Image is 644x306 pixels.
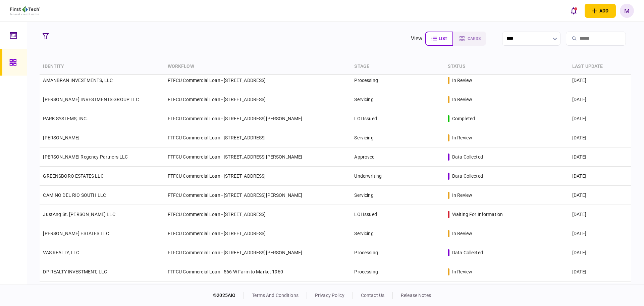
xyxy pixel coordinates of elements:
a: privacy policy [315,293,344,298]
div: view [411,35,423,43]
div: in review [452,268,472,275]
td: FTFCU Commercial Loan - [STREET_ADDRESS] [164,205,351,224]
td: Processing [351,262,444,281]
span: list [439,36,447,41]
td: [DATE] [569,281,631,301]
td: FTFCU Commercial Loan - [STREET_ADDRESS][PERSON_NAME] [164,109,351,128]
td: Approved [351,147,444,167]
td: FTFCU Commercial Loan - [STREET_ADDRESS] [164,90,351,109]
div: data collected [452,249,483,256]
td: [DATE] [569,147,631,167]
a: [PERSON_NAME] Regency Partners LLC [43,154,128,160]
td: Underwriting [351,167,444,186]
a: [PERSON_NAME] INVESTMENTS GROUP LLC [43,97,139,102]
th: identity [40,59,164,75]
div: © 2025 AIO [213,292,244,299]
div: in review [452,77,472,84]
td: FTFCU Commercial Loan - [STREET_ADDRESS] [164,224,351,243]
td: [DATE] [569,186,631,205]
td: Servicing [351,186,444,205]
td: Servicing [351,281,444,301]
div: data collected [452,154,483,160]
button: open adding identity options [585,4,616,18]
td: [DATE] [569,109,631,128]
td: FTFCU Commercial Loan - 566 W Farm to Market 1960 [164,262,351,281]
a: DP REALTY INVESTMENT, LLC [43,269,107,274]
td: LOI Issued [351,109,444,128]
button: open notifications list [567,4,581,18]
td: [DATE] [569,205,631,224]
td: Processing [351,71,444,90]
a: CAMINO DEL RIO SOUTH LLC [43,192,106,198]
div: in review [452,134,472,141]
td: FTFCU Commercial Loan - [STREET_ADDRESS][PERSON_NAME] [164,186,351,205]
span: cards [468,36,481,41]
a: VAS REALTY, LLC [43,250,79,255]
a: [PERSON_NAME] ESTATES LLC [43,231,109,236]
div: in review [452,230,472,237]
div: in review [452,192,472,199]
div: waiting for information [452,211,503,218]
td: [DATE] [569,243,631,262]
td: Servicing [351,128,444,147]
td: [DATE] [569,71,631,90]
td: [DATE] [569,224,631,243]
td: [DATE] [569,167,631,186]
a: AMANBRAN INVESTMENTS, LLC [43,78,113,83]
div: data collected [452,173,483,179]
a: PARK SYSTEMS, INC. [43,116,88,121]
button: cards [453,32,486,46]
div: in review [452,96,472,103]
a: contact us [361,293,384,298]
img: client company logo [10,6,40,15]
td: [DATE] [569,90,631,109]
td: FTFCU Commercial Loan - [STREET_ADDRESS][PERSON_NAME] [164,243,351,262]
td: FTFCU Commercial Loan - [STREET_ADDRESS] [164,71,351,90]
td: Processing [351,243,444,262]
td: [DATE] [569,262,631,281]
button: M [620,4,634,18]
td: FTFCU Commercial Loan - [STREET_ADDRESS] [164,128,351,147]
td: Servicing [351,90,444,109]
a: terms and conditions [252,293,299,298]
a: [PERSON_NAME] [43,135,79,140]
td: Servicing [351,224,444,243]
td: [DATE] [569,128,631,147]
td: FTFCU Commercial Loan - [STREET_ADDRESS] [164,167,351,186]
button: list [425,32,453,46]
div: completed [452,115,475,122]
th: last update [569,59,631,75]
td: FTFCU Commercial Loan - [STREET_ADDRESS] [164,281,351,301]
th: stage [351,59,444,75]
th: status [444,59,569,75]
a: JustAng St. [PERSON_NAME] LLC [43,212,115,217]
a: GREENSBORO ESTATES LLC [43,173,103,179]
th: workflow [164,59,351,75]
td: FTFCU Commercial Loan - [STREET_ADDRESS][PERSON_NAME] [164,147,351,167]
td: LOI Issued [351,205,444,224]
a: release notes [401,293,431,298]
